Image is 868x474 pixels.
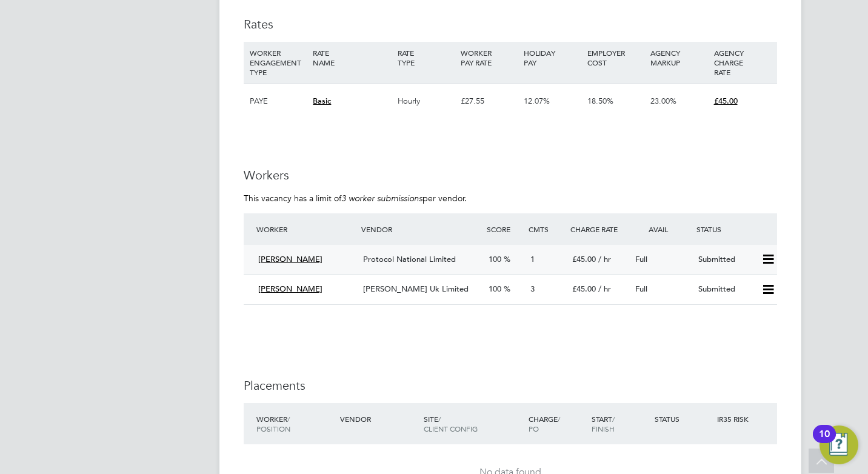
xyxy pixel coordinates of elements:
[820,426,858,464] button: Open Resource Center, 10 new notifications
[489,284,501,294] span: 100
[310,42,394,73] div: RATE NAME
[421,408,526,439] div: Site
[819,434,830,450] div: 10
[584,42,647,73] div: EMPLOYER COST
[526,218,567,240] div: Cmts
[647,42,710,73] div: AGENCY MARKUP
[650,96,676,106] span: 23.00%
[337,408,421,430] div: Vendor
[529,414,560,433] span: / PO
[598,254,611,264] span: / hr
[244,193,777,204] p: This vacancy has a limit of per vendor.
[424,414,478,433] span: / Client Config
[258,284,322,294] span: [PERSON_NAME]
[530,284,535,294] span: 3
[521,42,584,73] div: HOLIDAY PAY
[526,408,589,439] div: Charge
[652,408,715,430] div: Status
[711,42,774,83] div: AGENCY CHARGE RATE
[635,284,647,294] span: Full
[458,84,521,119] div: £27.55
[589,408,652,439] div: Start
[247,42,310,83] div: WORKER ENGAGEMENT TYPE
[258,254,322,264] span: [PERSON_NAME]
[693,218,777,240] div: Status
[714,96,738,106] span: £45.00
[572,284,596,294] span: £45.00
[244,16,777,32] h3: Rates
[484,218,526,240] div: Score
[253,218,358,240] div: Worker
[363,284,469,294] span: [PERSON_NAME] Uk Limited
[458,42,521,73] div: WORKER PAY RATE
[693,279,756,299] div: Submitted
[630,218,693,240] div: Avail
[256,414,290,433] span: / Position
[358,218,484,240] div: Vendor
[244,378,777,393] h3: Placements
[572,254,596,264] span: £45.00
[253,408,337,439] div: Worker
[592,414,615,433] span: / Finish
[530,254,535,264] span: 1
[247,84,310,119] div: PAYE
[244,167,777,183] h3: Workers
[524,96,550,106] span: 12.07%
[635,254,647,264] span: Full
[395,84,458,119] div: Hourly
[567,218,630,240] div: Charge Rate
[587,96,613,106] span: 18.50%
[395,42,458,73] div: RATE TYPE
[363,254,456,264] span: Protocol National Limited
[714,408,756,430] div: IR35 Risk
[341,193,422,204] em: 3 worker submissions
[313,96,331,106] span: Basic
[489,254,501,264] span: 100
[693,250,756,270] div: Submitted
[598,284,611,294] span: / hr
